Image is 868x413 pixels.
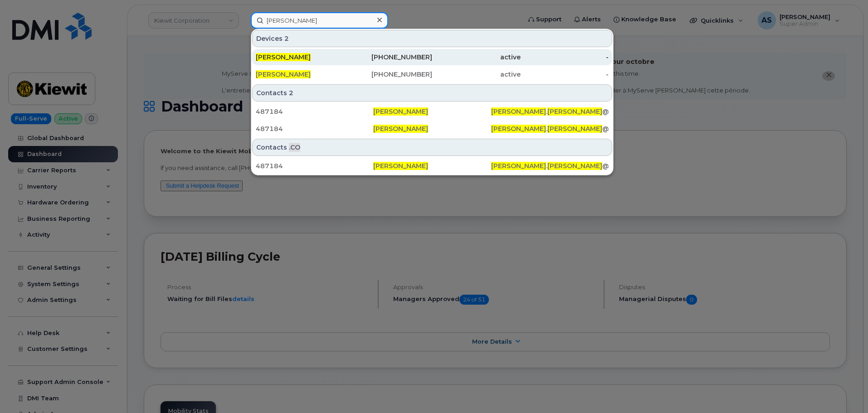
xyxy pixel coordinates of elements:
div: 487184 [256,161,373,170]
span: [PERSON_NAME] [491,162,546,170]
div: [PHONE_NUMBER] [344,70,433,79]
span: [PERSON_NAME] [491,107,546,116]
span: 2 [289,88,293,97]
span: [PERSON_NAME] [373,107,428,116]
div: Contacts [252,139,612,156]
div: [PHONE_NUMBER] [344,53,433,62]
div: 487184 [256,124,373,133]
iframe: Messenger Launcher [829,374,861,406]
a: [PERSON_NAME][PHONE_NUMBER]active- [252,66,612,83]
span: [PERSON_NAME] [373,125,428,133]
span: [PERSON_NAME] [256,53,311,61]
div: . @[PERSON_NAME][DOMAIN_NAME] [491,124,609,133]
a: 487184[PERSON_NAME][PERSON_NAME].[PERSON_NAME]@[PERSON_NAME][DOMAIN_NAME] [252,121,612,137]
div: 487184 [256,107,373,116]
div: . @[PERSON_NAME][DOMAIN_NAME] [491,161,609,170]
div: . @[PERSON_NAME][DOMAIN_NAME] [491,107,609,116]
span: .CO [289,143,300,152]
a: 487184[PERSON_NAME][PERSON_NAME].[PERSON_NAME]@[PERSON_NAME][DOMAIN_NAME] [252,103,612,120]
div: - [521,70,609,79]
span: [PERSON_NAME] [491,125,546,133]
span: [PERSON_NAME] [373,162,428,170]
span: [PERSON_NAME] [256,70,311,78]
span: 2 [284,34,289,43]
span: [PERSON_NAME] [547,125,602,133]
div: active [432,70,521,79]
div: Devices [252,30,612,47]
div: active [432,53,521,62]
div: - [521,53,609,62]
span: [PERSON_NAME] [547,162,602,170]
span: [PERSON_NAME] [547,107,602,116]
a: 487184[PERSON_NAME][PERSON_NAME].[PERSON_NAME]@[PERSON_NAME][DOMAIN_NAME] [252,158,612,174]
a: [PERSON_NAME][PHONE_NUMBER]active- [252,49,612,65]
div: Contacts [252,84,612,102]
